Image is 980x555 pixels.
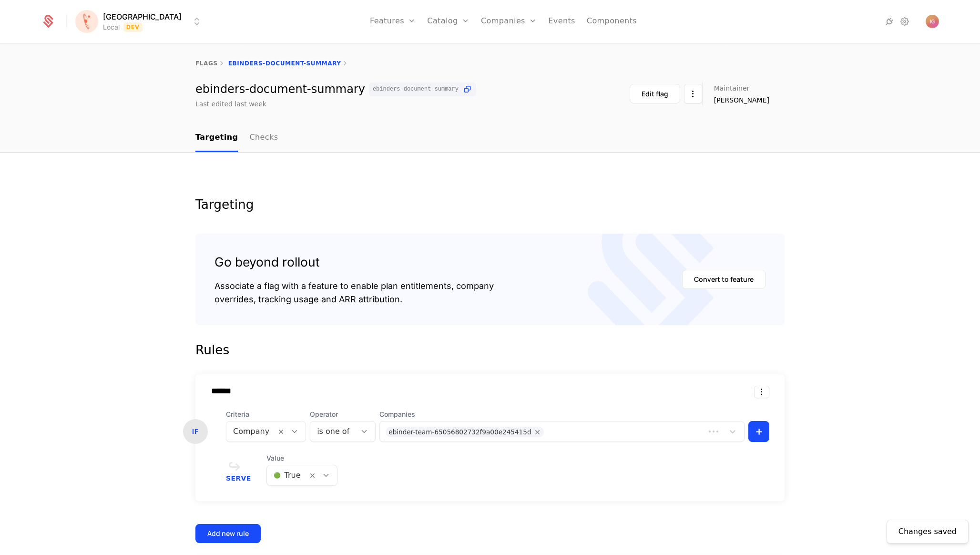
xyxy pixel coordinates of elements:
div: Local [103,22,120,32]
a: flags [195,60,218,67]
button: Select action [684,84,702,103]
div: Rules [195,340,785,360]
nav: Main [195,124,785,152]
div: Changes saved [898,526,957,537]
div: IF [183,419,208,444]
button: Add new rule [195,524,261,543]
div: ebinder-team-65056802732f9a00e245415d [388,427,531,437]
a: Settings [899,16,910,27]
span: ebinders-document-summary [373,86,459,92]
div: Targeting [195,198,785,211]
span: Maintainer [714,85,750,92]
span: Companies [379,410,745,419]
div: Edit flag [642,89,668,99]
ul: Choose Sub Page [195,124,278,152]
button: + [748,421,769,442]
img: Igor Grebenarovic [926,15,939,28]
button: Open user button [926,15,939,28]
div: Associate a flag with a feature to enable plan entitlements, company overrides, tracking usage an... [214,279,494,306]
div: ebinders-document-summary [195,82,476,96]
button: Edit flag [630,84,680,103]
div: Last edited last week [195,99,266,109]
span: Value [266,453,337,463]
span: Criteria [226,410,306,419]
span: [PERSON_NAME] [714,95,769,105]
button: Convert to feature [682,270,766,289]
span: [GEOGRAPHIC_DATA] [103,11,182,22]
div: Add new rule [207,529,249,538]
div: Remove ebinder-team-65056802732f9a00e245415d [531,427,544,437]
a: Integrations [884,16,895,27]
a: Checks [249,124,278,152]
span: Serve [226,475,251,482]
button: Select environment [78,11,203,32]
button: Select action [754,386,769,398]
img: Florence [75,10,98,33]
div: Go beyond rollout [214,253,494,272]
span: Dev [123,22,143,32]
span: Operator [310,410,376,419]
a: Targeting [195,124,238,152]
